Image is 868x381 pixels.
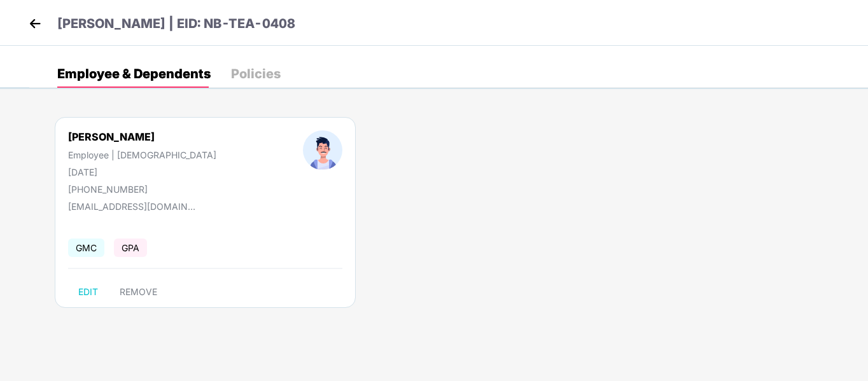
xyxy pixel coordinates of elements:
[57,67,211,80] div: Employee & Dependents
[303,130,342,170] img: profileImage
[25,14,45,33] img: back
[109,282,167,302] button: REMOVE
[120,287,157,297] span: REMOVE
[68,167,216,177] div: [DATE]
[57,14,295,34] p: [PERSON_NAME] | EID: NB-TEA-0408
[68,184,216,195] div: [PHONE_NUMBER]
[68,282,108,302] button: EDIT
[78,287,98,297] span: EDIT
[231,67,281,80] div: Policies
[114,239,147,257] span: GPA
[68,130,216,143] div: [PERSON_NAME]
[68,239,104,257] span: GMC
[68,149,216,160] div: Employee | [DEMOGRAPHIC_DATA]
[68,201,195,212] div: [EMAIL_ADDRESS][DOMAIN_NAME]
